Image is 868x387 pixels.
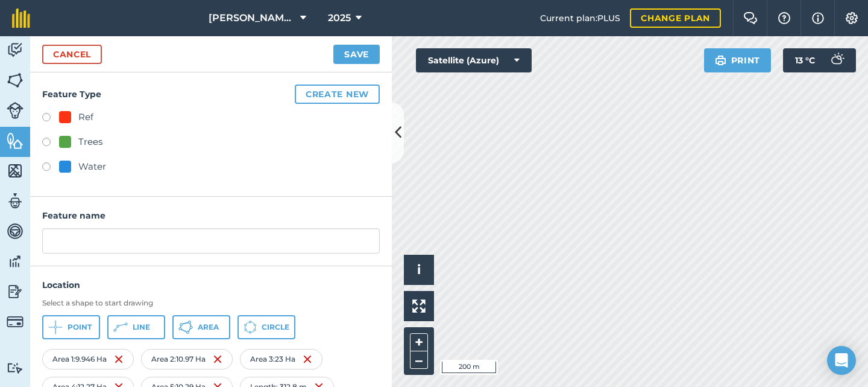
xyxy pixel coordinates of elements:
div: Water [78,159,106,174]
img: svg+xml;base64,PD94bWwgdmVyc2lvbj0iMS4wIiBlbmNvZGluZz0idXRmLTgiPz4KPCEtLSBHZW5lcmF0b3I6IEFkb2JlIE... [825,48,849,72]
button: Satellite (Azure) [416,48,532,72]
img: svg+xml;base64,PHN2ZyB4bWxucz0iaHR0cDovL3d3dy53My5vcmcvMjAwMC9zdmciIHdpZHRoPSI1NiIgaGVpZ2h0PSI2MC... [7,162,24,180]
div: Area 3 : 23 Ha [240,349,322,369]
img: svg+xml;base64,PD94bWwgdmVyc2lvbj0iMS4wIiBlbmNvZGluZz0idXRmLTgiPz4KPCEtLSBHZW5lcmF0b3I6IEFkb2JlIE... [7,362,24,374]
button: Point [42,315,100,339]
a: Cancel [42,45,102,64]
h4: Location [42,278,380,292]
img: A cog icon [844,12,859,24]
img: fieldmargin Logo [12,8,30,28]
img: svg+xml;base64,PHN2ZyB4bWxucz0iaHR0cDovL3d3dy53My5vcmcvMjAwMC9zdmciIHdpZHRoPSIxNiIgaGVpZ2h0PSIyNC... [114,352,124,366]
img: svg+xml;base64,PD94bWwgdmVyc2lvbj0iMS4wIiBlbmNvZGluZz0idXRmLTgiPz4KPCEtLSBHZW5lcmF0b3I6IEFkb2JlIE... [7,283,24,301]
span: i [417,262,421,277]
img: svg+xml;base64,PHN2ZyB4bWxucz0iaHR0cDovL3d3dy53My5vcmcvMjAwMC9zdmciIHdpZHRoPSIxNyIgaGVpZ2h0PSIxNy... [812,11,824,25]
div: Ref [78,110,93,124]
img: svg+xml;base64,PHN2ZyB4bWxucz0iaHR0cDovL3d3dy53My5vcmcvMjAwMC9zdmciIHdpZHRoPSI1NiIgaGVpZ2h0PSI2MC... [7,132,24,150]
img: Four arrows, one pointing top left, one top right, one bottom right and the last bottom left [412,299,426,313]
h4: Feature name [42,209,380,222]
h3: Select a shape to start drawing [42,298,380,308]
div: Area 1 : 9.946 Ha [42,349,134,369]
span: 13 ° C [795,48,815,72]
img: svg+xml;base64,PD94bWwgdmVyc2lvbj0iMS4wIiBlbmNvZGluZz0idXRmLTgiPz4KPCEtLSBHZW5lcmF0b3I6IEFkb2JlIE... [7,252,24,270]
button: – [410,351,428,369]
img: svg+xml;base64,PHN2ZyB4bWxucz0iaHR0cDovL3d3dy53My5vcmcvMjAwMC9zdmciIHdpZHRoPSIxNiIgaGVpZ2h0PSIyNC... [303,352,312,366]
img: svg+xml;base64,PHN2ZyB4bWxucz0iaHR0cDovL3d3dy53My5vcmcvMjAwMC9zdmciIHdpZHRoPSIxOSIgaGVpZ2h0PSIyNC... [715,53,726,68]
div: Open Intercom Messenger [827,346,856,375]
button: Create new [295,85,380,104]
img: svg+xml;base64,PD94bWwgdmVyc2lvbj0iMS4wIiBlbmNvZGluZz0idXRmLTgiPz4KPCEtLSBHZW5lcmF0b3I6IEFkb2JlIE... [7,313,24,330]
span: [PERSON_NAME] Farms [209,11,295,25]
button: Line [107,315,165,339]
button: Circle [237,315,295,339]
div: Area 2 : 10.97 Ha [141,349,233,369]
span: Area [198,322,219,332]
button: Save [333,45,380,64]
button: i [404,255,434,285]
img: svg+xml;base64,PD94bWwgdmVyc2lvbj0iMS4wIiBlbmNvZGluZz0idXRmLTgiPz4KPCEtLSBHZW5lcmF0b3I6IEFkb2JlIE... [7,102,24,119]
button: + [410,333,428,351]
img: svg+xml;base64,PD94bWwgdmVyc2lvbj0iMS4wIiBlbmNvZGluZz0idXRmLTgiPz4KPCEtLSBHZW5lcmF0b3I6IEFkb2JlIE... [7,222,24,240]
button: Print [704,48,772,72]
img: svg+xml;base64,PD94bWwgdmVyc2lvbj0iMS4wIiBlbmNvZGluZz0idXRmLTgiPz4KPCEtLSBHZW5lcmF0b3I6IEFkb2JlIE... [7,41,24,59]
img: svg+xml;base64,PD94bWwgdmVyc2lvbj0iMS4wIiBlbmNvZGluZz0idXRmLTgiPz4KPCEtLSBHZW5lcmF0b3I6IEFkb2JlIE... [7,192,24,210]
h4: Feature Type [42,85,380,104]
span: Current plan : PLUS [540,11,620,25]
img: Two speech bubbles overlapping with the left bubble in the forefront [743,12,758,24]
span: Line [133,322,150,332]
span: 2025 [328,11,351,25]
img: svg+xml;base64,PHN2ZyB4bWxucz0iaHR0cDovL3d3dy53My5vcmcvMjAwMC9zdmciIHdpZHRoPSIxNiIgaGVpZ2h0PSIyNC... [213,352,222,366]
a: Change plan [630,8,721,28]
button: 13 °C [783,48,856,72]
span: Point [68,322,92,332]
span: Circle [262,322,289,332]
button: Area [172,315,230,339]
img: svg+xml;base64,PHN2ZyB4bWxucz0iaHR0cDovL3d3dy53My5vcmcvMjAwMC9zdmciIHdpZHRoPSI1NiIgaGVpZ2h0PSI2MC... [7,71,24,89]
div: Trees [78,135,102,149]
img: A question mark icon [777,12,791,24]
